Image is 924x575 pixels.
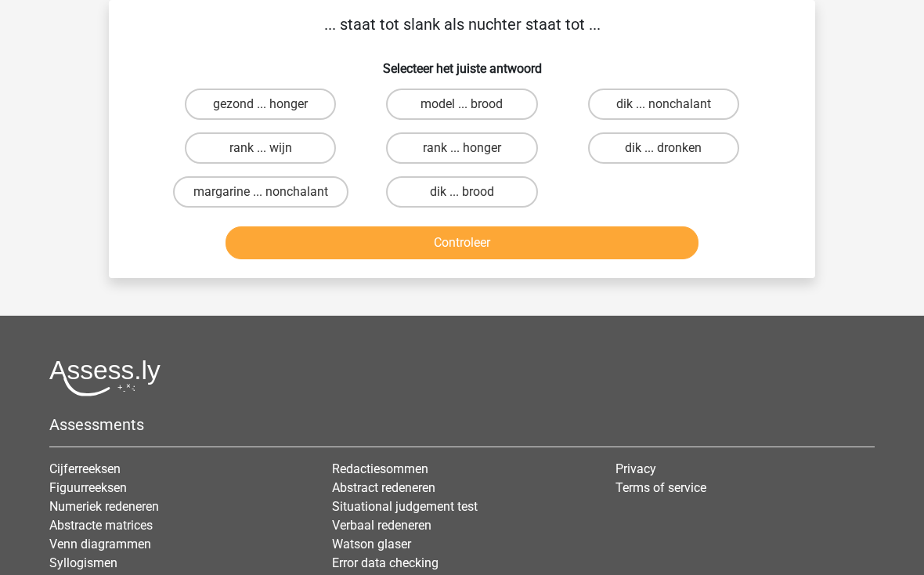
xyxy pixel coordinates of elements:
p: ... staat tot slank als nuchter staat tot ... [134,13,790,36]
label: margarine ... nonchalant [173,176,348,208]
label: dik ... dronken [588,132,739,164]
a: Terms of service [615,480,706,495]
label: gezond ... honger [185,89,336,120]
label: dik ... nonchalant [588,89,739,120]
label: model ... brood [386,89,537,120]
a: Privacy [615,461,656,476]
a: Figuurreeksen [49,480,127,495]
h5: Assessments [49,415,875,434]
a: Abstract redeneren [332,480,435,495]
a: Syllogismen [49,555,117,570]
a: Watson glaser [332,537,411,551]
label: dik ... brood [386,176,537,208]
a: Numeriek redeneren [49,499,159,514]
a: Redactiesommen [332,461,428,476]
h6: Selecteer het juiste antwoord [134,49,790,76]
label: rank ... wijn [185,132,336,164]
a: Error data checking [332,555,439,570]
a: Venn diagrammen [49,537,151,551]
a: Situational judgement test [332,499,478,514]
a: Abstracte matrices [49,518,153,533]
a: Cijferreeksen [49,461,121,476]
a: Verbaal redeneren [332,518,431,533]
button: Controleer [226,226,699,259]
label: rank ... honger [386,132,537,164]
img: Assessly logo [49,360,161,396]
